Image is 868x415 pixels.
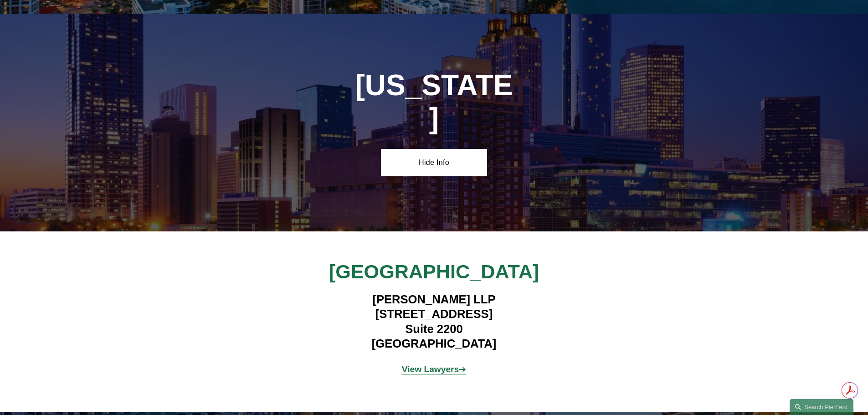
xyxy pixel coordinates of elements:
[381,149,487,176] a: Hide Info
[301,292,567,351] h4: [PERSON_NAME] LLP [STREET_ADDRESS] Suite 2200 [GEOGRAPHIC_DATA]
[402,364,467,374] a: View Lawyers➔
[402,364,467,374] span: ➔
[329,261,539,282] span: [GEOGRAPHIC_DATA]
[790,399,853,415] a: Search this site
[354,69,514,135] h1: [US_STATE]
[402,364,459,374] strong: View Lawyers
